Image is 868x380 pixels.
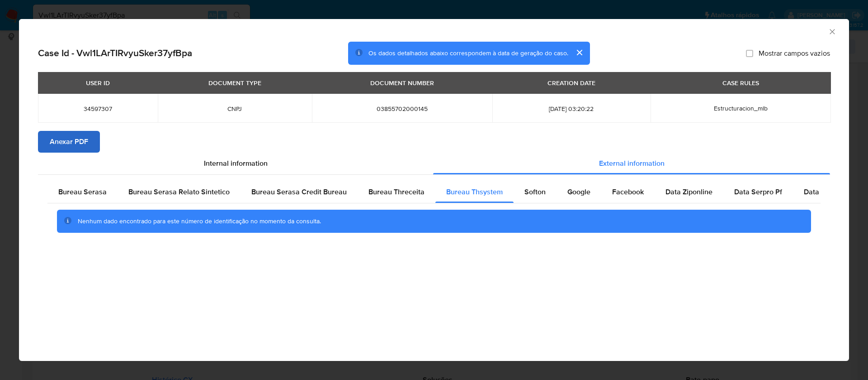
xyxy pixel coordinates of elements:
span: Bureau Serasa Credit Bureau [251,187,347,197]
span: [DATE] 03:20:22 [503,105,640,113]
span: Data Serpro Pf [734,187,782,197]
div: closure-recommendation-modal [19,19,849,361]
span: CNPJ [169,105,301,113]
button: Anexar PDF [38,131,100,153]
span: Google [567,187,590,197]
span: Bureau Serasa Relato Sintetico [128,187,230,197]
span: Data Serpro Pj [804,187,851,197]
span: 34597307 [49,105,147,113]
span: Nenhum dado encontrado para este número de identificação no momento da consulta. [78,216,321,226]
div: Detailed info [38,153,830,174]
div: DOCUMENT TYPE [203,75,267,91]
span: Anexar PDF [50,132,88,152]
button: Fechar a janela [828,27,836,35]
span: Internal information [204,158,268,168]
span: Bureau Serasa [58,187,107,197]
div: USER ID [80,75,115,91]
span: Mostrar campos vazios [759,48,830,58]
span: Bureau Thsystem [446,187,503,197]
span: Bureau Threceita [368,187,425,197]
h2: Case Id - Vwl1LArTIRvyuSker37yfBpa [38,47,192,59]
span: Softon [524,187,546,197]
input: Mostrar campos vazios [746,49,753,57]
span: External information [599,158,665,168]
div: Detailed external info [47,181,821,203]
span: Estructuracion_mlb [714,104,768,113]
div: CASE RULES [717,75,764,91]
div: DOCUMENT NUMBER [365,75,439,91]
button: cerrar [568,42,590,63]
span: Data Ziponline [665,187,712,197]
span: Facebook [612,187,644,197]
div: CREATION DATE [542,75,601,91]
span: 03855702000145 [323,105,481,113]
span: Os dados detalhados abaixo correspondem à data de geração do caso. [368,48,568,58]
